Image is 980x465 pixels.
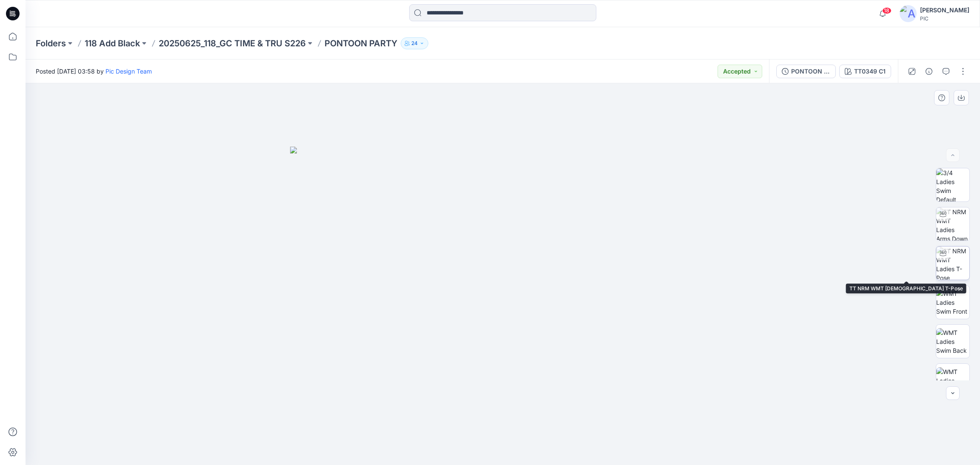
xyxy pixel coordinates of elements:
[411,39,418,48] p: 24
[900,5,917,22] img: avatar
[85,37,140,49] a: 118 Add Black
[936,207,969,241] img: TT NRM WMT Ladies Arms Down
[882,7,892,14] span: 18
[922,65,936,78] button: Details
[936,367,969,394] img: WMT Ladies Swim Left
[936,328,969,355] img: WMT Ladies Swim Back
[854,67,886,76] div: TT0349 C1
[920,15,969,22] div: PIC
[325,37,397,49] p: PONTOON PARTY
[401,37,428,49] button: 24
[36,37,66,49] a: Folders
[839,65,891,78] button: TT0349 C1
[936,168,969,201] img: 3/4 Ladies Swim Default
[290,147,715,465] img: eyJhbGciOiJIUzI1NiIsImtpZCI6IjAiLCJzbHQiOiJzZXMiLCJ0eXAiOiJKV1QifQ.eyJkYXRhIjp7InR5cGUiOiJzdG9yYW...
[105,68,152,75] a: Pic Design Team
[776,65,836,78] button: PONTOON PARTY_V3
[936,247,969,280] img: TT NRM WMT Ladies T-Pose
[791,67,830,76] div: PONTOON PARTY_V3
[936,289,969,316] img: WMT Ladies Swim Front
[920,5,969,15] div: [PERSON_NAME]
[36,67,152,76] span: Posted [DATE] 03:58 by
[159,37,306,49] a: 20250625_118_GC TIME & TRU S226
